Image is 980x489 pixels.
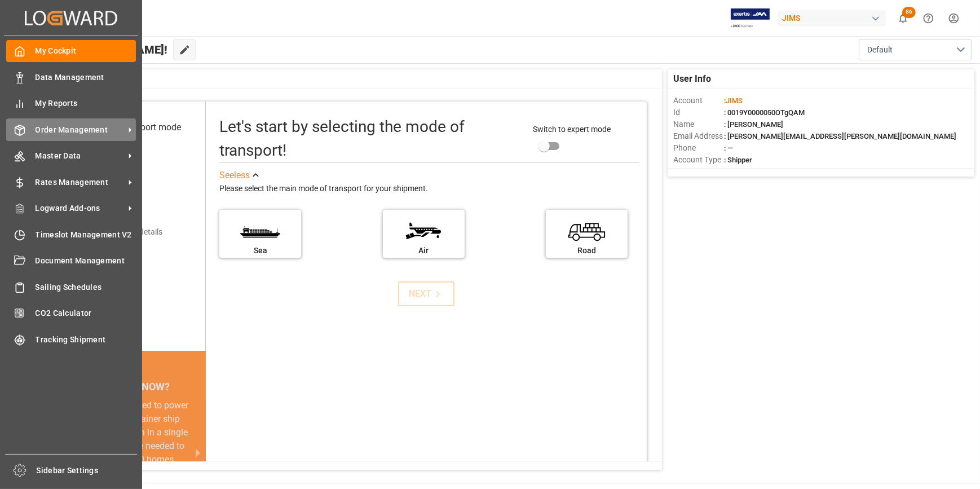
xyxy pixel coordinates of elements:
a: Data Management [6,66,136,88]
span: Data Management [36,72,136,83]
span: JIMS [726,96,743,105]
div: Air [389,245,459,257]
a: My Reports [6,92,136,114]
span: : [724,96,743,105]
span: Timeslot Management V2 [36,229,136,241]
a: My Cockpit [6,40,136,62]
span: Name [673,118,724,130]
div: Select transport mode [94,121,181,134]
span: : 0019Y0000050OTgQAM [724,108,805,117]
button: NEXT [398,281,454,306]
span: Document Management [36,255,136,267]
a: CO2 Calculator [6,302,136,324]
span: : Shipper [724,156,752,164]
div: See less [219,169,250,182]
span: Order Management [36,124,125,136]
div: Road [551,245,622,257]
span: Sidebar Settings [37,465,138,477]
span: My Cockpit [36,45,136,57]
a: Timeslot Management V2 [6,223,136,245]
span: : — [724,144,733,152]
span: Tracking Shipment [36,334,136,346]
span: My Reports [36,98,136,109]
span: CO2 Calculator [36,307,136,319]
img: Exertis%20JAM%20-%20Email%20Logo.jpg_1722504956.jpg [731,8,770,28]
span: Rates Management [36,177,125,188]
div: Let's start by selecting the mode of transport! [219,115,522,162]
span: Email Address [673,130,724,142]
span: Account Type [673,154,724,166]
span: Sailing Schedules [36,281,136,293]
a: Sailing Schedules [6,276,136,298]
div: NEXT [409,287,444,301]
button: open menu [859,39,972,60]
a: Tracking Shipment [6,328,136,350]
span: : [PERSON_NAME][EMAIL_ADDRESS][PERSON_NAME][DOMAIN_NAME] [724,132,956,140]
span: Logward Add-ons [36,202,125,214]
span: Id [673,107,724,118]
span: Phone [673,142,724,154]
span: Switch to expert mode [533,125,611,134]
span: User Info [673,72,711,86]
span: Account [673,95,724,107]
span: Default [867,44,893,56]
span: : [PERSON_NAME] [724,120,783,129]
div: Sea [225,245,295,257]
a: Document Management [6,250,136,272]
span: Master Data [36,150,125,162]
div: Please select the main mode of transport for your shipment. [219,182,639,196]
